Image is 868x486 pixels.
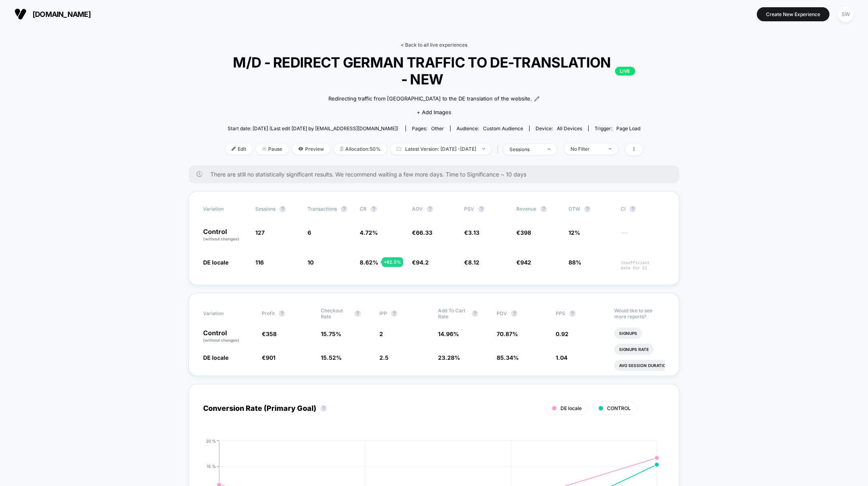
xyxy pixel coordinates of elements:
[262,354,275,361] span: €
[379,310,387,316] span: IPP
[438,354,460,361] span: 23.28 %
[360,259,378,266] span: 8.62 %
[464,206,474,212] span: PSV
[401,42,467,48] a: < Back to all live experiences
[568,259,581,266] span: 88%
[614,308,665,320] p: Would like to see more reports?
[33,10,91,18] span: [DOMAIN_NAME]
[595,125,640,131] div: Trigger:
[495,144,503,155] span: |
[321,308,350,320] span: Checkout Rate
[255,229,265,236] span: 127
[262,310,275,316] span: Profit
[320,405,327,412] button: ?
[308,229,311,236] span: 6
[431,125,444,131] span: other
[207,464,216,469] tspan: 15 %
[210,171,663,178] span: There are still no statistically significant results. We recommend waiting a few more days . Time...
[497,310,507,316] span: PDV
[340,147,343,151] img: rebalance
[630,206,636,212] button: ?
[203,354,228,361] span: DE locale
[226,144,252,154] span: Edit
[438,308,468,320] span: Add To Cart Rate
[371,206,377,212] button: ?
[511,310,518,317] button: ?
[614,360,674,371] li: Avg Session Duration
[560,405,582,411] span: DE locale
[464,259,479,266] span: €
[262,147,266,151] img: end
[621,230,665,242] span: ---
[616,125,640,131] span: Page Load
[614,328,642,339] li: Signups
[397,147,401,151] img: calendar
[468,259,479,266] span: 8.12
[464,229,479,236] span: €
[233,54,635,88] span: M/D - REDIRECT GERMAN TRAFFIC TO DE-TRANSLATION - NEW
[607,405,631,411] span: CONTROL
[568,206,613,212] span: OTW
[412,229,432,236] span: €
[529,125,588,131] span: Device:
[203,236,239,241] span: (without changes)
[621,206,665,212] span: CI
[520,259,531,266] span: 942
[341,206,347,212] button: ?
[321,354,342,361] span: 15.52 %
[382,257,403,267] div: + 82.5 %
[203,330,254,343] p: Control
[360,229,378,236] span: 4.72 %
[412,206,423,212] span: AOV
[548,148,550,150] img: end
[509,146,542,152] div: sessions
[203,259,228,266] span: DE locale
[355,310,361,317] button: ?
[360,206,367,212] span: CR
[556,330,568,337] span: 0.92
[456,125,523,131] div: Audience:
[228,125,398,131] span: Start date: [DATE] (Last edit [DATE] by [EMAIL_ADDRESS][DOMAIN_NAME])
[516,229,531,236] span: €
[14,8,26,20] img: Visually logo
[497,330,518,337] span: 70.87 %
[292,144,330,154] span: Preview
[568,229,580,236] span: 12%
[757,7,829,21] button: Create New Experience
[279,310,285,317] button: ?
[516,259,531,266] span: €
[412,259,429,266] span: €
[571,146,603,152] div: No Filter
[334,144,387,154] span: Allocation: 50%
[203,228,247,242] p: Control
[520,229,531,236] span: 398
[468,229,479,236] span: 3.13
[482,148,485,150] img: end
[569,310,576,317] button: ?
[556,310,565,316] span: PPS
[478,206,485,212] button: ?
[416,259,429,266] span: 94.2
[472,310,478,317] button: ?
[328,95,532,103] span: Redirecting traffic from [GEOGRAPHIC_DATA] to the DE translation of the website.
[262,330,277,337] span: €
[838,6,854,22] div: SW
[379,330,383,337] span: 2
[516,206,536,212] span: Revenue
[321,330,341,337] span: 15.75 %
[609,148,611,150] img: end
[557,125,582,131] span: all devices
[232,147,236,151] img: edit
[614,344,654,355] li: Signups Rate
[416,229,432,236] span: 66.33
[308,259,314,266] span: 10
[615,67,635,76] p: LIVE
[438,330,459,337] span: 14.96 %
[584,206,591,212] button: ?
[279,206,286,212] button: ?
[540,206,547,212] button: ?
[203,308,247,320] span: Variation
[417,109,451,115] span: + Add Images
[255,206,275,212] span: Sessions
[391,310,397,317] button: ?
